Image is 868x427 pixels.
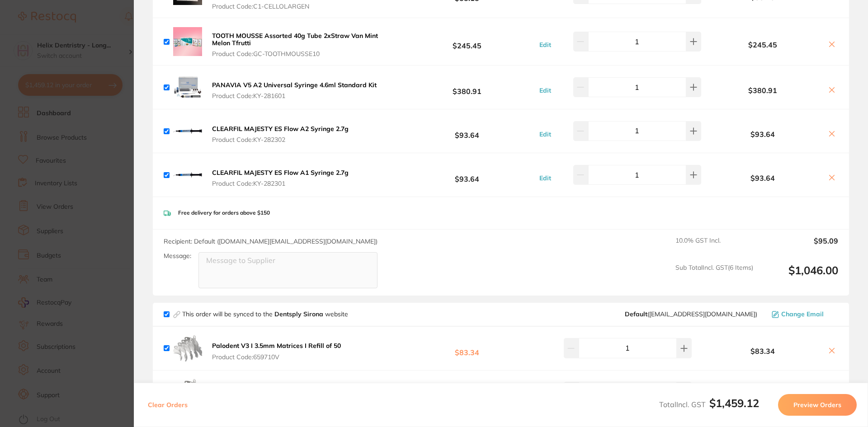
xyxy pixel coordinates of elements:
[659,400,759,409] span: Total Incl. GST
[537,86,554,94] button: Edit
[173,378,202,407] img: djczdG0wNQ
[625,310,647,318] b: Default
[209,32,400,58] button: TOOTH MOUSSE Assorted 40g Tube 2xStraw Van Mint Melon Tfrutti Product Code:GC-TOOTHMOUSSE10
[212,353,341,361] span: Product Code: 659710V
[212,342,341,350] b: Palodent V3 I 3.5mm Matrices I Refill of 50
[625,310,757,318] span: clientservices@dentsplysirona.com
[537,41,554,49] button: Edit
[703,347,822,355] b: $83.34
[400,167,534,183] b: $93.64
[212,169,349,177] b: CLEARFIL MAJESTY ES Flow A1 Syringe 2.7g
[703,41,822,49] b: $245.45
[173,73,202,102] img: aXp0eWJnYw
[212,50,397,57] span: Product Code: GC-TOOTHMOUSSE10
[400,79,534,96] b: $380.91
[675,264,753,289] span: Sub Total Incl. GST ( 6 Items)
[760,237,838,257] output: $95.09
[145,394,190,416] button: Clear Orders
[778,394,857,416] button: Preview Orders
[209,125,351,144] button: CLEARFIL MAJESTY ES Flow A2 Syringe 2.7g Product Code:KY-282302
[182,310,348,318] p: This order will be synced to the website
[400,33,534,50] b: $245.45
[178,210,270,216] p: Free delivery for orders above $150
[769,310,838,318] button: Change Email
[709,396,759,410] b: $1,459.12
[173,117,202,145] img: eXJ2MjRxbg
[400,340,534,357] b: $83.34
[212,81,377,89] b: PANAVIA V5 A2 Universal Syringe 4.6ml Standard Kit
[212,32,378,47] b: TOOTH MOUSSE Assorted 40g Tube 2xStraw Van Mint Melon Tfrutti
[703,86,822,94] b: $380.91
[537,174,554,182] button: Edit
[212,3,397,10] span: Product Code: C1-CELLOLARGEN
[173,27,202,56] img: YWk0amhycg
[274,310,325,318] strong: Dentsply Sirona
[164,252,191,260] label: Message:
[212,92,377,99] span: Product Code: KY-281601
[400,123,534,140] b: $93.64
[212,180,349,187] span: Product Code: KY-282301
[703,130,822,138] b: $93.64
[173,160,202,189] img: NWwwZ3puaw
[703,174,822,182] b: $93.64
[212,125,349,133] b: CLEARFIL MAJESTY ES Flow A2 Syringe 2.7g
[209,81,379,100] button: PANAVIA V5 A2 Universal Syringe 4.6ml Standard Kit Product Code:KY-281601
[760,264,838,289] output: $1,046.00
[173,334,202,363] img: cXhtYzliZg
[781,310,824,318] span: Change Email
[537,130,554,138] button: Edit
[164,237,377,245] span: Recipient: Default ( [DOMAIN_NAME][EMAIL_ADDRESS][DOMAIN_NAME] )
[675,237,753,257] span: 10.0 % GST Incl.
[209,342,344,361] button: Palodent V3 I 3.5mm Matrices I Refill of 50 Product Code:659710V
[212,136,349,143] span: Product Code: KY-282302
[209,169,351,188] button: CLEARFIL MAJESTY ES Flow A1 Syringe 2.7g Product Code:KY-282301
